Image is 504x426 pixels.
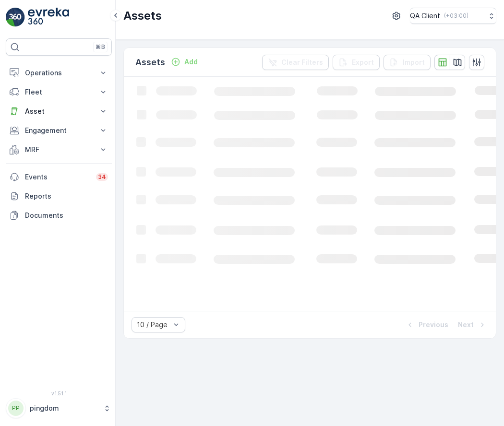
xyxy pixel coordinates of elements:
img: logo_light-DOdMpM7g.png [28,8,69,27]
p: Fleet [25,87,93,97]
p: Previous [419,320,448,330]
p: Assets [135,56,165,69]
button: PPpingdom [6,398,112,418]
button: Import [384,55,431,70]
p: 34 [98,173,106,181]
p: Assets [123,8,162,24]
p: Reports [25,191,108,201]
a: Events34 [6,167,112,187]
button: Add [167,56,202,68]
p: Add [184,57,198,67]
p: Documents [25,211,108,220]
a: Documents [6,206,112,225]
p: Clear Filters [281,58,323,67]
p: QA Client [410,11,440,21]
p: Operations [25,68,93,78]
button: Next [457,319,488,331]
p: MRF [25,145,93,154]
button: Asset [6,102,112,121]
p: Export [352,58,374,67]
p: Asset [25,106,93,116]
img: logo [6,8,25,27]
p: ( +03:00 ) [444,12,468,20]
p: Next [458,320,474,330]
button: MRF [6,140,112,159]
p: Engagement [25,126,93,135]
button: Operations [6,63,112,83]
p: Import [403,58,425,67]
span: v 1.51.1 [6,390,112,396]
button: Previous [404,319,449,331]
button: QA Client(+03:00) [410,8,496,24]
a: Reports [6,187,112,206]
p: ⌘B [96,43,105,51]
button: Engagement [6,121,112,140]
p: Events [25,172,90,182]
div: PP [8,401,24,416]
button: Export [333,55,380,70]
p: pingdom [30,403,98,413]
button: Fleet [6,83,112,102]
button: Clear Filters [262,55,329,70]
